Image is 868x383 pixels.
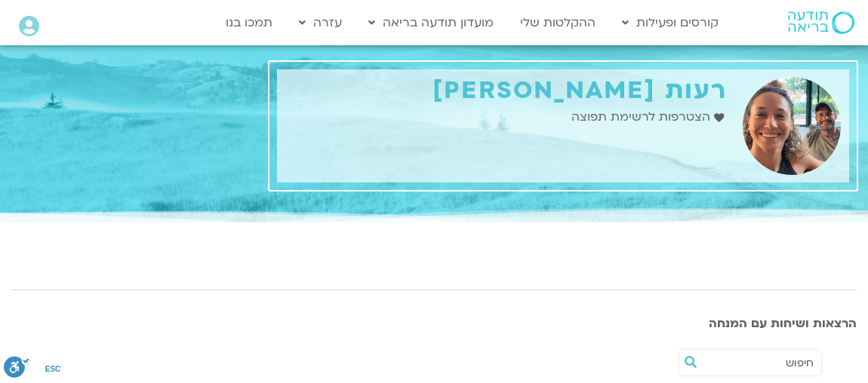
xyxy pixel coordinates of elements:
img: תודעה בריאה [788,11,854,34]
a: עזרה [291,8,349,37]
h1: רעות [PERSON_NAME] [285,77,727,105]
a: הצטרפות לרשימת תפוצה [571,107,728,127]
h3: הרצאות ושיחות עם המנחה [11,317,857,330]
input: חיפוש [702,350,814,375]
a: תמכו בנו [218,8,280,37]
span: הצטרפות לרשימת תפוצה [571,107,714,127]
a: ההקלטות שלי [512,8,603,37]
a: מועדון תודעה בריאה [361,8,501,37]
a: קורסים ופעילות [614,8,726,37]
